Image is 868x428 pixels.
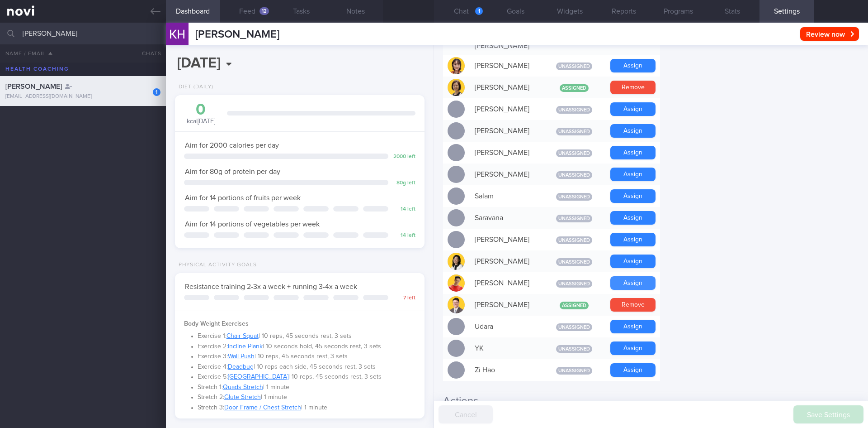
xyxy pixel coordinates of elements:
span: Assigned [560,302,589,309]
button: Assign [610,211,656,225]
button: Remove [610,81,656,94]
span: Unassigned [556,215,592,222]
div: [PERSON_NAME] [470,165,542,183]
div: [PERSON_NAME] [470,231,542,249]
span: Unassigned [556,258,592,266]
button: Assign [610,341,656,355]
a: Wall Push [228,353,255,360]
span: Unassigned [556,63,592,70]
button: Assign [610,363,656,377]
li: Exercise 2: | 10 seconds hold, 45 seconds rest, 3 sets [198,341,415,351]
button: Assign [610,59,656,72]
span: Unassigned [556,128,592,135]
span: Aim for 14 portions of vegetables per week [185,221,320,228]
div: [PERSON_NAME] [470,57,542,75]
strong: Body Weight Exercises [184,321,249,327]
div: Zi Hao [470,361,542,379]
a: Incline Plank [228,343,263,350]
span: Aim for 14 portions of fruits per week [185,194,301,202]
div: 80 g left [393,180,415,187]
div: 1 [475,7,483,15]
button: Assign [610,146,656,159]
button: Review now [800,27,859,41]
span: Unassigned [556,236,592,244]
a: Deadbug [228,364,254,370]
div: Salam [470,187,542,205]
div: 7 left [393,295,415,302]
li: Stretch 1: | 1 minute [198,381,415,392]
button: Assign [610,276,656,290]
span: [PERSON_NAME] [5,83,62,90]
a: Quads Stretch [223,384,263,390]
div: kcal [DATE] [184,102,218,126]
button: Assign [610,168,656,181]
div: YK [470,339,542,357]
button: Assign [610,255,656,268]
span: Unassigned [556,149,592,157]
div: [PERSON_NAME] [470,122,542,140]
div: 2000 left [393,154,415,160]
span: Unassigned [556,345,592,353]
div: Physical Activity Goals [175,262,257,269]
div: [EMAIL_ADDRESS][DOMAIN_NAME] [5,93,160,100]
a: Glute Stretch [224,394,261,400]
li: Stretch 3: | 1 minute [198,402,415,412]
span: Unassigned [556,171,592,179]
div: 14 left [393,206,415,213]
span: Assigned [560,84,589,92]
div: 14 left [393,232,415,239]
span: Unassigned [556,106,592,114]
button: Assign [610,233,656,246]
div: Diet (Daily) [175,84,213,91]
div: [PERSON_NAME] [470,144,542,162]
button: Remove [610,298,656,312]
button: Chats [130,44,166,63]
button: Assign [610,189,656,203]
span: Unassigned [556,193,592,201]
span: Unassigned [556,323,592,331]
span: Resistance training 2-3x a week + running 3-4x a week [185,283,357,290]
li: Exercise 3: | 10 reps, 45 seconds rest, 3 sets [198,351,415,361]
div: 0 [184,102,218,118]
div: 12 [259,7,269,15]
div: [PERSON_NAME] [470,78,542,96]
li: Exercise 5: | 10 reps, 45 seconds rest, 3 sets [198,371,415,381]
div: Saravana [470,209,542,227]
button: Assign [610,102,656,116]
div: [PERSON_NAME] [470,274,542,292]
div: [PERSON_NAME] [470,100,542,118]
li: Exercise 1: | 10 reps, 45 seconds rest, 3 sets [198,330,415,341]
span: Aim for 2000 calories per day [185,142,279,149]
span: [PERSON_NAME] [195,29,279,40]
a: Door Frame / Chest Stretch [224,404,301,411]
div: [PERSON_NAME] [470,252,542,270]
span: Aim for 80g of protein per day [185,168,280,175]
span: Unassigned [556,367,592,375]
h2: Actions [443,394,859,408]
a: [GEOGRAPHIC_DATA] [228,374,288,380]
li: Exercise 4: | 10 reps each side, 45 seconds rest, 3 sets [198,361,415,371]
div: Udara [470,317,542,336]
a: Chair Squat [226,333,259,339]
li: Stretch 2: | 1 minute [198,391,415,402]
span: Unassigned [556,280,592,288]
div: [PERSON_NAME] [470,296,542,314]
button: Assign [610,124,656,138]
button: Assign [610,320,656,333]
div: 1 [153,88,160,96]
